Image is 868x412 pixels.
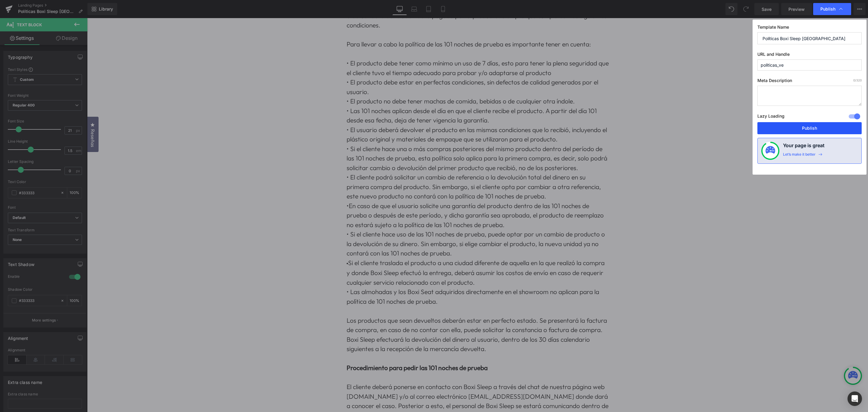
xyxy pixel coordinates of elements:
[259,108,520,125] span: • El usuario deberá devolver el producto en las mismas condiciones que lo recibió, incluyendo el ...
[259,240,522,269] p: Si el cliente traslada el producto a una ciudad diferente de aquella en la que realizó la compra ...
[259,89,510,106] span: • Las 101 noches aplican desde el día en que el cliente recibe el producto. A partir del día 101 ...
[757,122,862,134] button: Publish
[259,41,522,59] span: • El producto debe tener como mínimo un uso de 7 días, esto para tener la plena seguridad que el ...
[783,152,816,160] div: Let’s make it better
[259,127,520,154] span: • Si el cliente hace una o más compras posteriores del mismo producto dentro del período de las 1...
[853,78,862,82] span: /320
[259,22,504,30] span: Para llevar a cabo la política de las 101 noches de prueba es importante tener en cuenta:
[853,78,855,82] span: 0
[783,142,825,152] h4: Your page is great
[259,184,517,211] span: •En caso de que el usuario solicite una garantía del producto dentro de las 101 noches de prueba ...
[259,155,514,182] span: • El cliente podrá solicitar un cambio de referencia o la devolución total del dinero en su prime...
[259,60,511,78] span: • El producto debe estar en perfectas condiciones, sin defectos de calidad generados por el usuario.
[259,298,520,335] span: Los productos que sean devueltos deberán estar en perfecto estado. Se presentará la factura de co...
[757,52,862,59] label: URL and Handle
[757,78,862,86] label: Meta Description
[259,212,518,239] span: • Si el cliente hace uso de las 101 noches de prueba, puede optar por un cambio de producto o la ...
[2,111,9,129] span: Reseñas
[757,112,785,122] label: Lazy Loading
[820,6,835,12] span: Publish
[757,24,862,32] label: Template Name
[259,79,488,87] span: • El producto no debe tener machas de comida, bebidas o de cualquier otra índole.
[766,146,775,156] img: onboarding-status.svg
[259,242,261,248] span: •
[848,391,862,406] div: Open Intercom Messenger
[259,346,401,353] strong: Procedimiento para pedir las 101 noches de prueba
